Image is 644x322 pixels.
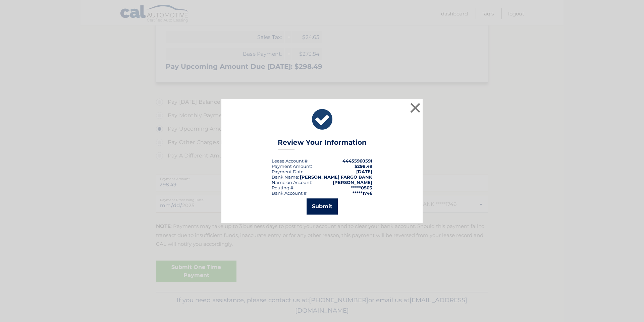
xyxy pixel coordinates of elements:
[272,190,308,196] div: Bank Account #:
[355,164,372,169] span: $298.49
[278,138,367,150] h3: Review Your Information
[307,198,338,215] button: Submit
[272,164,312,169] div: Payment Amount:
[300,174,372,180] strong: [PERSON_NAME] FARGO BANK
[272,169,305,174] div: :
[272,180,312,185] div: Name on Account:
[272,174,299,180] div: Bank Name:
[333,180,372,185] strong: [PERSON_NAME]
[342,158,372,164] strong: 44455960591
[272,158,309,164] div: Lease Account #:
[409,101,422,114] button: ×
[356,169,372,174] span: [DATE]
[272,185,294,190] div: Routing #:
[272,169,304,174] span: Payment Date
